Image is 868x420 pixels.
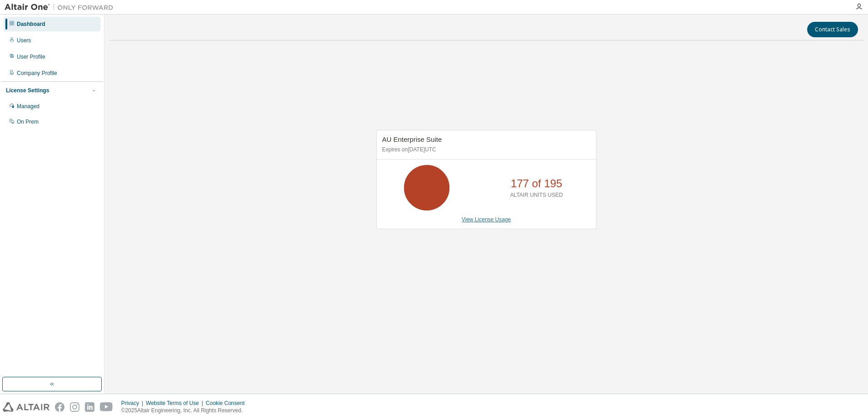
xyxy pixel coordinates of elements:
p: ALTAIR UNITS USED [510,191,563,199]
div: Cookie Consent [206,400,250,407]
img: linkedin.svg [85,402,94,412]
div: Privacy [121,400,146,407]
span: AU Enterprise Suite [382,135,442,143]
img: facebook.svg [55,402,64,412]
div: Managed [17,103,39,110]
button: Contact Sales [807,22,858,37]
p: © 2025 Altair Engineering, Inc. All Rights Reserved. [121,407,250,415]
a: View License Usage [462,216,511,223]
div: On Prem [17,118,39,125]
div: User Profile [17,53,45,60]
div: Dashboard [17,20,45,28]
p: Expires on [DATE] UTC [382,146,588,154]
img: youtube.svg [100,402,113,412]
div: Company Profile [17,70,57,77]
div: Users [17,37,31,44]
img: instagram.svg [70,402,79,412]
div: License Settings [6,87,49,94]
img: Altair One [5,3,118,12]
p: 177 of 195 [511,176,562,191]
div: Website Terms of Use [146,400,206,407]
img: altair_logo.svg [3,402,49,412]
